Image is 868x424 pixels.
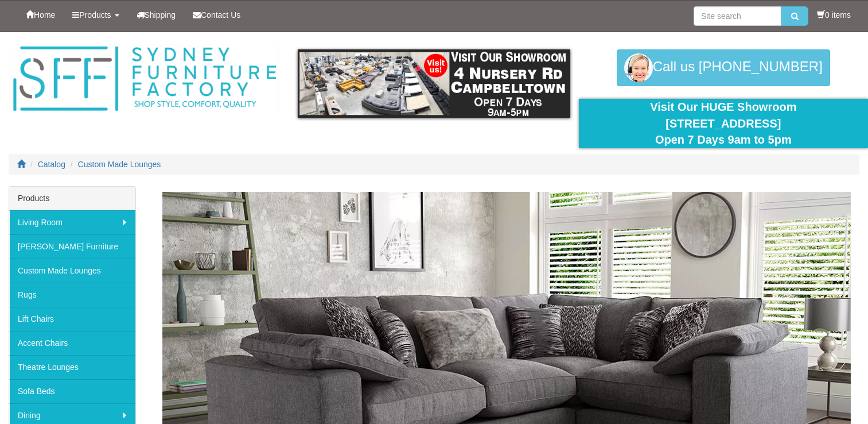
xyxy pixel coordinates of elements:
[201,10,240,20] span: Contact Us
[9,283,135,307] a: Rugs
[184,1,249,29] a: Contact Us
[34,10,55,20] span: Home
[145,10,176,20] span: Shipping
[9,259,135,283] a: Custom Made Lounges
[9,234,135,259] a: [PERSON_NAME] Furniture
[9,355,135,379] a: Theatre Lounges
[9,44,281,114] img: Sydney Furniture Factory
[128,1,185,29] a: Shipping
[298,49,570,118] img: showroom.gif
[9,187,135,210] div: Products
[38,160,65,169] a: Catalog
[817,9,851,21] li: 0 items
[587,99,859,148] div: Visit Our HUGE Showroom [STREET_ADDRESS] Open 7 Days 9am to 5pm
[9,379,135,403] a: Sofa Beds
[9,210,135,234] a: Living Room
[9,331,135,355] a: Accent Chairs
[694,6,781,26] input: Site search
[9,307,135,331] a: Lift Chairs
[17,1,64,29] a: Home
[64,1,127,29] a: Products
[78,160,161,169] a: Custom Made Lounges
[79,10,111,20] span: Products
